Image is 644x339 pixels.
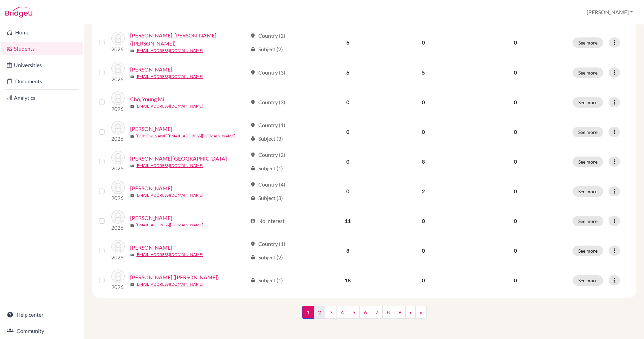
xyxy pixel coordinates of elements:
img: Chiou, Yu Cheng (Ken) [111,32,125,45]
button: See more [573,216,603,226]
td: 0 [311,176,385,206]
a: [PERSON_NAME] [130,125,172,133]
span: mail [130,283,134,287]
img: Cho, Young Mi [111,91,125,105]
p: 0 [466,38,564,47]
p: 0 [466,276,564,284]
div: Subject (3) [250,135,283,143]
a: [EMAIL_ADDRESS][DOMAIN_NAME] [136,74,203,80]
a: Documents [1,75,83,88]
div: Subject (2) [250,45,283,53]
img: Chua, Caitlin [111,180,125,194]
div: Country (3) [250,68,285,77]
a: [PERSON_NAME] [130,244,172,252]
img: Choi, HaJin [111,121,125,135]
p: 0 [466,98,564,106]
a: 7 [371,306,383,319]
div: Subject (1) [250,164,283,172]
button: See more [573,186,603,197]
p: 2026 [111,164,125,172]
a: Community [1,324,83,338]
p: 2026 [111,283,125,291]
a: [EMAIL_ADDRESS][DOMAIN_NAME] [136,252,203,258]
img: Bridge-U [5,7,32,18]
span: local_library [250,166,256,171]
span: mail [130,134,134,138]
a: Universities [1,58,83,72]
span: mail [130,105,134,109]
img: Chong, Phuong Anh [111,151,125,164]
a: [EMAIL_ADDRESS][DOMAIN_NAME] [136,103,203,109]
div: Country (3) [250,98,285,106]
td: 5 [385,58,462,87]
a: [PERSON_NAME] [130,214,172,222]
span: location_on [250,100,256,105]
span: location_on [250,70,256,75]
a: 5 [348,306,360,319]
p: 0 [466,128,564,136]
span: local_library [250,195,256,201]
a: » [415,306,427,319]
a: [EMAIL_ADDRESS][DOMAIN_NAME] [136,281,203,287]
div: Country (4) [250,180,285,189]
td: 0 [311,87,385,117]
a: Analytics [1,91,83,105]
a: 9 [394,306,406,319]
span: account_circle [250,218,256,224]
span: location_on [250,182,256,187]
a: [EMAIL_ADDRESS][DOMAIN_NAME] [136,192,203,198]
p: 2026 [111,75,125,83]
div: Country (2) [250,32,285,40]
a: [PERSON_NAME] [130,184,172,192]
img: Chung, YoungDong [111,210,125,224]
a: [PERSON_NAME][GEOGRAPHIC_DATA] [130,154,227,163]
td: 0 [385,87,462,117]
a: Cho, Young Mi [130,95,164,103]
span: mail [130,223,134,227]
td: 0 [385,265,462,295]
a: Help center [1,308,83,321]
a: 4 [336,306,348,319]
span: mail [130,164,134,168]
a: [EMAIL_ADDRESS][DOMAIN_NAME] [136,163,203,169]
span: local_library [250,136,256,141]
div: Subject (2) [250,253,283,261]
p: 0 [466,217,564,225]
div: Subject (3) [250,194,283,202]
a: [PERSON_NAME] [130,65,172,74]
td: 0 [385,27,462,58]
td: 2 [385,176,462,206]
span: 1 [302,306,314,319]
img: Clarkson, Norah [111,240,125,253]
td: 0 [385,117,462,147]
button: See more [573,246,603,256]
td: 0 [385,206,462,236]
span: mail [130,49,134,53]
a: › [405,306,416,319]
a: 6 [359,306,371,319]
a: Home [1,26,83,39]
a: 3 [325,306,337,319]
button: [PERSON_NAME] [584,6,636,19]
td: 8 [385,147,462,176]
span: local_library [250,255,256,260]
a: [PERSON_NAME][EMAIL_ADDRESS][DOMAIN_NAME] [136,133,235,139]
span: mail [130,194,134,198]
span: mail [130,75,134,79]
td: 11 [311,206,385,236]
p: 0 [466,68,564,77]
a: [PERSON_NAME], [PERSON_NAME] ([PERSON_NAME]) [130,31,247,48]
p: 0 [466,187,564,195]
span: location_on [250,152,256,158]
p: 0 [466,247,564,255]
span: mail [130,253,134,257]
p: 2026 [111,105,125,113]
p: 0 [466,158,564,166]
div: Subject (1) [250,276,283,284]
p: 2026 [111,45,125,53]
td: 0 [385,236,462,265]
img: Cho, JaeJin [111,62,125,75]
p: 2026 [111,194,125,202]
span: local_library [250,47,256,52]
a: 8 [382,306,394,319]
